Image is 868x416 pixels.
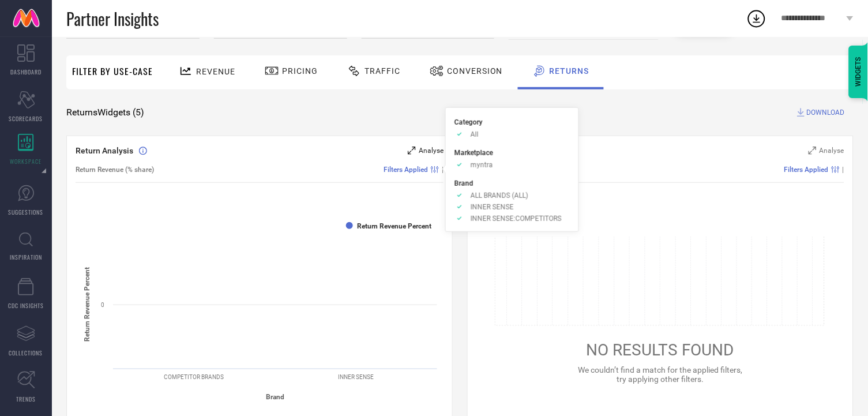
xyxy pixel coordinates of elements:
[578,365,743,384] span: We couldn’t find a match for the applied filters, try applying other filters.
[164,374,224,380] text: COMPETITOR BRANDS
[66,107,144,118] span: Returns Widgets ( 5 )
[339,374,374,380] text: INNER SENSE
[10,157,42,166] span: WORKSPACE
[365,66,400,76] span: Traffic
[196,67,235,76] span: Revenue
[550,66,589,76] span: Returns
[76,166,154,174] span: Return Revenue (% share)
[471,192,528,200] span: ALL BRANDS (ALL)
[282,66,318,76] span: Pricing
[9,348,43,357] span: COLLECTIONS
[843,166,844,174] span: |
[471,215,562,223] span: INNER SENSE:COMPETITORS
[384,166,428,174] span: Filters Applied
[419,147,444,155] span: Analyse
[10,253,42,261] span: INSPIRATION
[76,146,133,155] span: Return Analysis
[471,203,514,211] span: INNER SENSE
[10,68,42,76] span: DASHBOARD
[408,147,416,155] svg: Zoom
[101,302,104,308] text: 0
[587,340,734,359] span: NO RESULTS FOUND
[471,161,493,169] span: myntra
[820,147,844,155] span: Analyse
[447,66,503,76] span: Conversion
[454,149,493,157] span: Marketplace
[357,222,431,230] text: Return Revenue Percent
[16,395,36,403] span: TRENDS
[784,166,829,174] span: Filters Applied
[746,8,767,29] div: Open download list
[9,208,44,216] span: SUGGESTIONS
[266,393,284,401] tspan: Brand
[72,64,153,78] span: Filter By Use-Case
[471,130,479,138] span: All
[66,7,159,31] span: Partner Insights
[454,179,474,188] span: Brand
[807,107,845,118] span: DOWNLOAD
[83,267,91,342] tspan: Return Revenue Percent
[809,147,817,155] svg: Zoom
[454,118,483,126] span: Category
[8,301,44,310] span: CDC INSIGHTS
[9,114,43,123] span: SCORECARDS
